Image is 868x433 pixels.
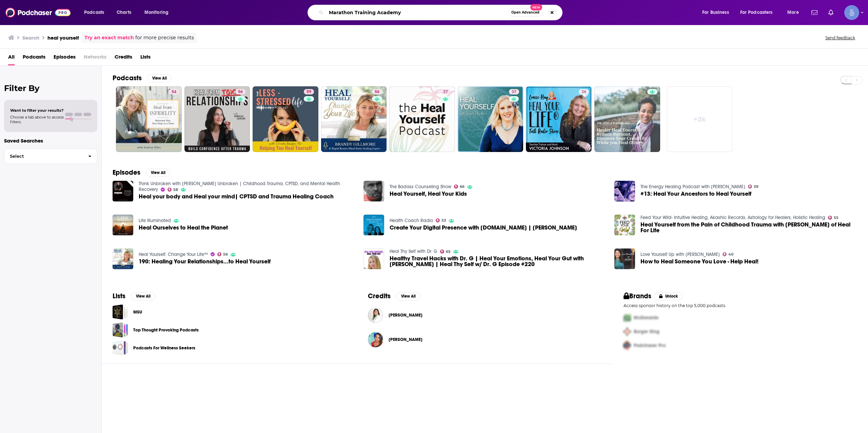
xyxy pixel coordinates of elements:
span: Open Advanced [511,11,539,14]
a: Lists [140,51,151,65]
span: New [530,4,542,10]
a: Heal Ourselves to Heal the Planet [113,215,133,235]
span: Monitoring [144,8,169,17]
a: Cleopatra Jade [368,332,383,347]
span: More [787,8,799,17]
h3: Search [22,35,39,41]
button: open menu [140,7,177,18]
span: 56 [375,89,379,95]
a: 56 [217,252,228,256]
a: 53 [436,218,447,222]
button: View All [131,292,155,300]
a: 37 [440,89,451,94]
a: MSU [133,308,142,316]
img: Podchaser - Follow, Share and Rate Podcasts [5,6,71,19]
a: Podcasts For Wellness Seekers [133,344,195,352]
h2: Brands [624,292,652,300]
h3: heal yourself [47,35,79,41]
a: Credits [115,51,132,65]
img: Heal your body and Heal your mind| CPTSD and Trauma Healing Coach [113,181,133,201]
a: Top Thought Provoking Podcasts [113,322,128,338]
a: 59 [304,89,314,94]
img: 190: Healing Your Relationships...to Heal Yourself [113,248,133,269]
button: Select [4,149,97,164]
span: for more precise results [135,34,194,42]
a: All [8,51,15,65]
button: open menu [697,7,737,18]
span: 39 [754,185,758,188]
span: 56 [238,89,243,95]
a: Episodes [54,51,76,65]
h2: Episodes [113,168,140,177]
span: 40 [728,253,733,256]
a: #13: Heal Your Ancestors to Heal Yourself [614,181,635,201]
span: For Podcasters [740,8,773,17]
a: Health Coach Radio [390,218,433,223]
button: open menu [79,7,113,18]
span: For Business [702,8,729,17]
img: First Pro Logo [621,311,634,325]
span: MSU [113,304,128,320]
img: Create Your Digital Presence with Heal.Me | Eric Stein [363,215,384,235]
a: Create Your Digital Presence with Heal.Me | Eric Stein [390,225,577,231]
a: 66 [454,185,465,189]
span: 53 [441,219,446,222]
a: 56 [321,86,387,152]
a: CreditsView All [368,292,420,300]
a: Show notifications dropdown [809,7,820,18]
img: Dr. Anh Nguyen [368,308,383,323]
a: 37 [509,89,519,94]
button: Show profile menu [844,5,859,20]
button: Dr. Anh NguyenDr. Anh Nguyen [368,304,601,326]
a: 26 [579,89,589,94]
a: 26 [526,86,592,152]
span: 59 [307,89,311,95]
a: Heal Yourself from the Pain of Childhood Trauma with Liz Mullinar of Heal For Life [640,222,857,233]
span: 55 [834,216,839,219]
a: Podcasts [23,51,45,65]
span: [PERSON_NAME] [389,337,422,342]
a: 58 [167,188,178,192]
a: How to Heal Someone You Love - Help Heal! [640,259,758,264]
a: #13: Heal Your Ancestors to Heal Yourself [640,191,751,197]
a: 39 [748,185,759,189]
a: 65 [440,250,451,254]
a: 56 [372,89,382,94]
span: McDonalds [634,315,658,321]
a: Love Yourself Up with Jodi Aman [640,252,720,257]
span: 54 [172,89,176,95]
button: View All [146,169,170,177]
a: 37 [389,86,455,152]
a: Heal your body and Heal your mind| CPTSD and Trauma Healing Coach [139,194,334,199]
button: Unlock [654,292,683,300]
input: Search podcasts, credits, & more... [326,7,508,18]
button: open menu [736,7,783,18]
a: Top Thought Provoking Podcasts [133,326,199,334]
a: Show notifications dropdown [826,7,836,18]
a: Feed Your Wild- Intuitive Healing, Akashic Records, Astrology for Healers, Holistic Healing [640,215,825,220]
h2: Credits [368,292,391,300]
button: open menu [783,7,807,18]
a: Heal Thy Self with Dr. G [390,248,437,254]
a: Heal Ourselves to Heal the Planet [139,225,228,231]
img: User Profile [844,5,859,20]
button: Open AdvancedNew [508,8,542,17]
img: Heal Yourself, Heal Your Kids [363,181,384,201]
a: 37 [458,86,524,152]
a: 56 [235,89,245,94]
span: Create Your Digital Presence with [DOMAIN_NAME] | [PERSON_NAME] [390,225,577,231]
a: Heal Yourself, Heal Your Kids [390,191,467,197]
span: Charts [117,8,131,17]
a: PodcastsView All [113,74,172,82]
a: 54 [169,89,179,94]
